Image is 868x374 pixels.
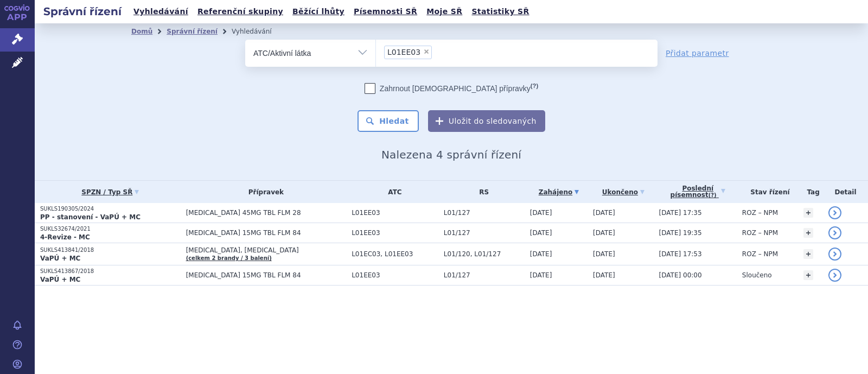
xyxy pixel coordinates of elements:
[186,209,347,217] span: [MEDICAL_DATA] 45MG TBL FLM 28
[352,250,438,258] span: L01EC03, L01EE03
[530,250,552,258] span: [DATE]
[828,226,841,239] a: detail
[530,229,552,237] span: [DATE]
[709,192,717,199] abbr: (?)
[531,83,538,90] abbr: (?)
[444,250,525,258] span: L01/120, L01/127
[40,246,181,254] p: SUKLS413841/2018
[40,213,141,221] strong: PP - stanovení - VaPÚ + MC
[40,233,90,241] strong: 4-Revize - MC
[346,181,438,203] th: ATC
[530,209,552,217] span: [DATE]
[737,181,798,203] th: Stav řízení
[444,229,525,237] span: L01/127
[352,271,438,279] span: L01EE03
[798,181,823,203] th: Tag
[40,225,181,233] p: SUKLS32674/2021
[350,4,420,19] a: Písemnosti SŘ
[289,4,348,19] a: Běžící lhůty
[659,181,737,203] a: Poslednípísemnost(?)
[659,229,702,237] span: [DATE] 19:35
[659,209,702,217] span: [DATE] 17:35
[358,110,419,132] button: Hledat
[593,229,615,237] span: [DATE]
[352,209,438,217] span: L01EE03
[186,246,347,254] span: [MEDICAL_DATA], [MEDICAL_DATA]
[428,110,545,132] button: Uložit do sledovaných
[131,28,152,35] a: Domů
[365,83,538,94] label: Zahrnout [DEMOGRAPHIC_DATA] přípravky
[803,228,813,238] a: +
[828,206,841,219] a: detail
[194,4,286,19] a: Referenční skupiny
[803,249,813,259] a: +
[40,205,181,213] p: SUKLS190305/2024
[438,181,525,203] th: RS
[742,250,778,258] span: ROZ – NPM
[742,271,772,279] span: Sloučeno
[803,270,813,280] a: +
[423,4,465,19] a: Moje SŘ
[130,4,192,19] a: Vyhledávání
[352,229,438,237] span: L01EE03
[666,48,729,59] a: Přidat parametr
[742,209,778,217] span: ROZ – NPM
[530,185,588,200] a: Zahájeno
[593,250,615,258] span: [DATE]
[186,255,272,261] a: (celkem 2 brandy / 3 balení)
[444,271,525,279] span: L01/127
[40,255,80,262] strong: VaPÚ + MC
[742,229,778,237] span: ROZ – NPM
[387,48,420,56] span: L01EE03
[828,269,841,282] a: detail
[444,209,525,217] span: L01/127
[435,45,441,59] input: L01EE03
[186,271,347,279] span: [MEDICAL_DATA] 15MG TBL FLM 84
[593,271,615,279] span: [DATE]
[40,185,181,200] a: SPZN / Typ SŘ
[659,271,702,279] span: [DATE] 00:00
[659,250,702,258] span: [DATE] 17:53
[40,268,181,275] p: SUKLS413867/2018
[35,4,130,19] h2: Správní řízení
[40,276,80,283] strong: VaPÚ + MC
[381,148,521,161] span: Nalezena 4 správní řízení
[828,248,841,261] a: detail
[232,23,286,40] li: Vyhledávání
[593,209,615,217] span: [DATE]
[468,4,532,19] a: Statistiky SŘ
[530,271,552,279] span: [DATE]
[186,229,347,237] span: [MEDICAL_DATA] 15MG TBL FLM 84
[803,208,813,218] a: +
[593,185,654,200] a: Ukončeno
[167,28,218,35] a: Správní řízení
[823,181,868,203] th: Detail
[423,48,430,55] span: ×
[181,181,347,203] th: Přípravek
